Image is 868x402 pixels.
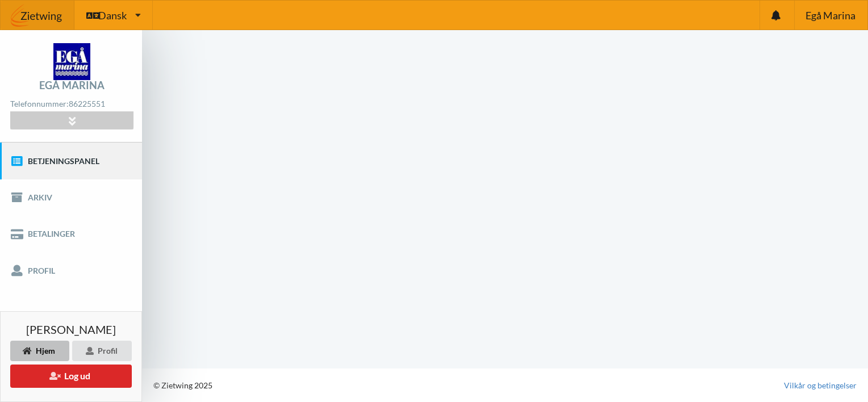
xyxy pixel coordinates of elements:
a: Vilkår og betingelser [784,380,857,391]
span: Egå Marina [806,10,856,20]
div: Profil [72,341,132,361]
span: Dansk [98,10,127,20]
div: Hjem [10,341,69,361]
span: [PERSON_NAME] [26,324,116,335]
div: Egå Marina [39,80,105,90]
strong: 86225551 [69,99,105,108]
img: logo [53,43,90,80]
button: Log ud [10,365,132,388]
div: Telefonnummer: [10,97,133,112]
